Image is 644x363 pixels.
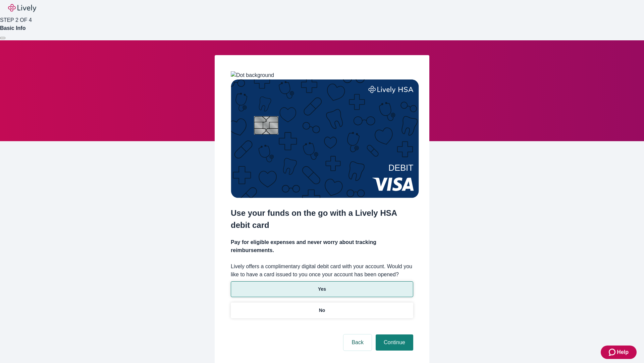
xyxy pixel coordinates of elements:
[343,334,372,351] button: Back
[609,348,617,356] svg: Zendesk support icon
[231,263,413,279] label: Lively offers a complimentary digital debit card with your account. Would you like to have a card...
[231,238,413,254] h4: Pay for eligible expenses and never worry about tracking reimbursements.
[319,307,325,314] p: No
[8,4,36,12] img: Lively
[231,281,413,297] button: Yes
[617,348,629,356] span: Help
[231,207,413,231] h2: Use your funds on the go with a Lively HSA debit card
[231,302,413,318] button: No
[318,286,326,293] p: Yes
[601,346,637,359] button: Zendesk support iconHelp
[376,334,413,351] button: Continue
[231,71,274,79] img: Dot background
[231,79,419,198] img: Debit card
